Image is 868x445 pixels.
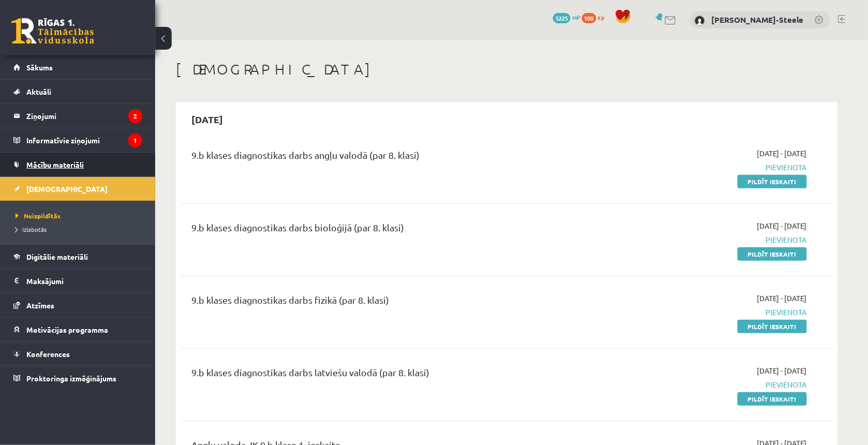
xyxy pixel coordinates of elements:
[128,133,142,147] i: 1
[16,225,47,233] span: Izlabotās
[16,212,61,220] span: Neizpildītās
[191,293,596,312] div: 9.b klases diagnostikas darbs fizikā (par 8. klasi)
[16,211,145,220] a: Neizpildītās
[26,87,51,96] span: Aktuāli
[695,16,705,26] img: Ēriks Jurģis Zuments-Steele
[26,63,53,72] span: Sākums
[738,247,807,261] a: Pildīt ieskaiti
[582,13,610,21] a: 100 xp
[191,148,596,167] div: 9.b klases diagnostikas darbs angļu valodā (par 8. klasi)
[553,13,580,21] a: 5225 mP
[13,177,142,201] a: [DEMOGRAPHIC_DATA]
[757,365,807,376] span: [DATE] - [DATE]
[13,153,142,176] a: Mācību materiāli
[712,14,804,25] a: [PERSON_NAME]-Steele
[13,245,142,269] a: Digitālie materiāli
[26,184,108,194] span: [DEMOGRAPHIC_DATA]
[612,307,807,318] span: Pievienota
[738,175,807,188] a: Pildīt ieskaiti
[757,220,807,231] span: [DATE] - [DATE]
[13,80,142,103] a: Aktuāli
[13,55,142,79] a: Sākums
[26,160,84,169] span: Mācību materiāli
[757,293,807,304] span: [DATE] - [DATE]
[13,318,142,342] a: Motivācijas programma
[26,269,142,293] legend: Maksājumi
[13,104,142,128] a: Ziņojumi2
[738,320,807,333] a: Pildīt ieskaiti
[191,365,596,384] div: 9.b klases diagnostikas darbs latviešu valodā (par 8. klasi)
[612,234,807,245] span: Pievienota
[26,104,142,128] legend: Ziņojumi
[26,374,116,383] span: Proktoringa izmēģinājums
[26,252,88,261] span: Digitālie materiāli
[553,13,571,23] span: 5225
[26,128,142,152] legend: Informatīvie ziņojumi
[13,293,142,317] a: Atzīmes
[13,269,142,293] a: Maksājumi
[582,13,596,23] span: 100
[13,342,142,366] a: Konferences
[572,13,580,21] span: mP
[612,162,807,173] span: Pievienota
[13,366,142,390] a: Proktoringa izmēģinājums
[13,128,142,152] a: Informatīvie ziņojumi1
[176,61,838,78] h1: [DEMOGRAPHIC_DATA]
[598,13,605,21] span: xp
[11,18,94,44] a: Rīgas 1. Tālmācības vidusskola
[16,225,145,234] a: Izlabotās
[191,220,596,240] div: 9.b klases diagnostikas darbs bioloģijā (par 8. klasi)
[738,392,807,406] a: Pildīt ieskaiti
[181,107,233,131] h2: [DATE]
[128,109,142,123] i: 2
[26,301,54,310] span: Atzīmes
[757,148,807,159] span: [DATE] - [DATE]
[26,349,70,359] span: Konferences
[612,379,807,390] span: Pievienota
[26,325,108,334] span: Motivācijas programma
